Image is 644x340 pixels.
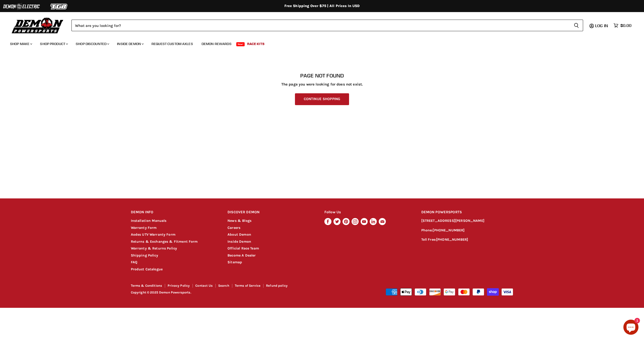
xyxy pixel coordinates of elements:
[436,237,468,242] a: [PHONE_NUMBER]
[131,246,177,250] a: Warranty & Returns Policy
[148,39,197,49] a: Request Custom Axles
[324,206,412,218] h2: Follow Us
[228,260,242,264] a: Sitemap
[131,73,513,79] h1: Page not found
[611,22,634,29] a: $0.00
[131,219,167,223] a: Installation Manuals
[433,228,465,232] a: [PHONE_NUMBER]
[71,20,570,31] input: Search
[622,320,640,336] inbox-online-store-chat: Shopify online store chat
[121,4,523,8] div: Free Shipping Over $75 | All Prices In USD
[198,39,235,49] a: Demon Rewards
[266,284,288,287] a: Refund policy
[131,284,323,289] nav: Footer
[72,39,112,49] a: Shop Discounted
[71,20,583,31] form: Product
[228,219,251,223] a: News & Blogs
[295,93,349,105] a: Continue Shopping
[36,39,71,49] a: Shop Product
[168,284,190,287] a: Privacy Policy
[131,267,163,271] a: Product Catalogue
[620,23,631,28] span: $0.00
[228,206,315,218] h2: DISCOVER DEMON
[131,206,218,218] h2: DEMON INFO
[6,37,630,49] ul: Main menu
[40,2,78,11] img: TGB Logo 2
[421,228,513,233] p: Phone:
[228,239,251,244] a: Inside Demon
[218,284,229,287] a: Search
[131,253,158,258] a: Shipping Policy
[421,237,513,243] p: Toll Free:
[570,20,583,31] button: Search
[235,284,260,287] a: Terms of Service
[10,16,65,34] img: Demon Powersports
[131,232,175,237] a: Aodes UTV Warranty Form
[131,260,137,264] a: FAQ
[131,82,513,87] p: The page you were looking for does not exist.
[228,232,251,237] a: About Demon
[3,2,40,11] img: Demon Electric Logo 2
[595,23,608,28] span: Log in
[421,218,513,224] p: [STREET_ADDRESS][PERSON_NAME]
[131,291,323,294] p: Copyright © 2025 Demon Powersports.
[131,284,162,287] a: Terms & Conditions
[243,39,268,49] a: Race Kits
[593,23,611,28] a: Log in
[131,239,198,244] a: Returns & Exchanges & Fitment Form
[195,284,213,287] a: Contact Us
[228,253,256,258] a: Become A Dealer
[113,39,147,49] a: Inside Demon
[421,206,513,218] h2: DEMON POWERSPORTS
[228,246,259,250] a: Official Race Team
[6,39,35,49] a: Shop Make
[228,226,240,230] a: Careers
[236,42,245,46] span: New!
[131,226,157,230] a: Warranty Form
